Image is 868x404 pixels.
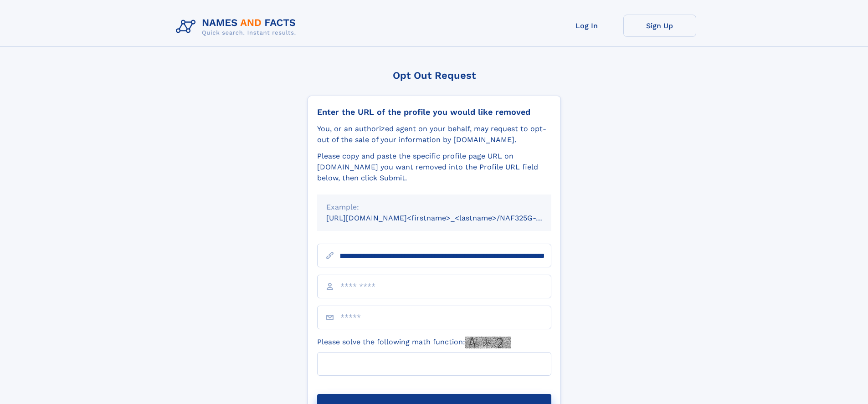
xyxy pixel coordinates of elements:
[172,15,303,39] img: Logo Names and Facts
[326,202,542,213] div: Example:
[317,123,551,145] div: You, or an authorized agent on your behalf, may request to opt-out of the sale of your informatio...
[317,151,551,184] div: Please copy and paste the specific profile page URL on [DOMAIN_NAME] you want removed into the Pr...
[317,107,551,117] div: Enter the URL of the profile you would like removed
[326,214,569,222] small: [URL][DOMAIN_NAME]<firstname>_<lastname>/NAF325G-xxxxxxxx
[623,15,696,37] a: Sign Up
[550,15,623,37] a: Log In
[317,337,511,348] label: Please solve the following math function:
[308,70,561,81] div: Opt Out Request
